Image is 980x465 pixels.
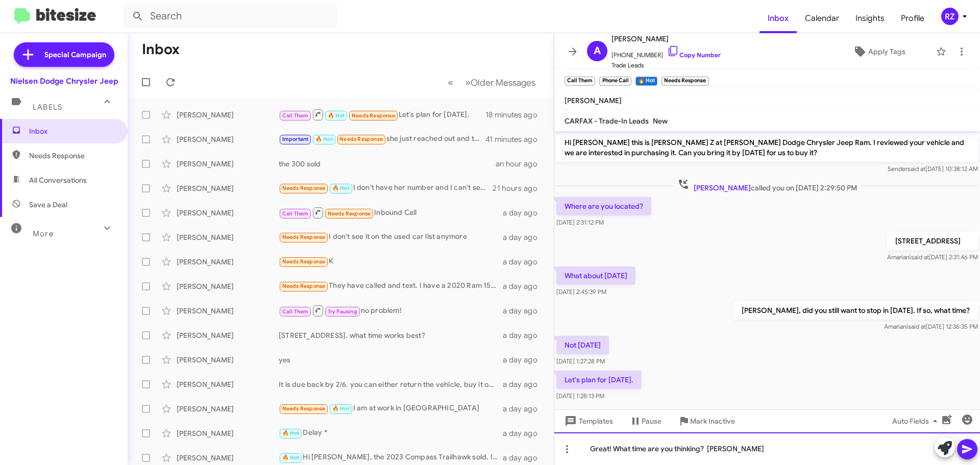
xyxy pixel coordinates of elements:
[690,412,735,430] span: Mark Inactive
[328,112,345,119] span: 🔥 Hot
[459,72,542,93] button: Next
[908,165,925,173] span: said at
[44,50,106,60] span: Special Campaign
[142,41,180,58] h1: Inbox
[328,308,357,315] span: Try Pausing
[315,136,333,142] span: 🔥 Hot
[279,403,503,414] div: I am at work in [GEOGRAPHIC_DATA]
[599,77,631,86] small: Phone Call
[933,8,969,25] button: RZ
[908,323,926,330] span: said at
[694,183,751,192] span: [PERSON_NAME]
[826,42,931,61] button: Apply Tags
[565,116,649,126] span: CARFAX - Trade-In Leads
[503,453,546,463] div: a day ago
[642,412,661,430] span: Pause
[493,183,546,193] div: 21 hours ago
[887,232,978,250] p: [STREET_ADDRESS]
[884,323,978,330] span: Amariani [DATE] 12:36:35 PM
[279,304,503,317] div: no problem!
[621,412,670,430] button: Pause
[279,108,485,121] div: Let's plan for [DATE].
[554,412,621,430] button: Templates
[29,175,87,185] span: All Conversations
[282,112,309,119] span: Call Them
[279,133,485,145] div: she just reached out and they should be coming soon
[847,4,893,33] a: Insights
[554,432,980,465] div: Great! What time are you thinking? [PERSON_NAME]
[282,185,326,191] span: Needs Response
[339,136,383,142] span: Needs Response
[893,4,933,33] span: Profile
[556,266,635,285] p: What about [DATE]
[177,330,279,340] div: [PERSON_NAME]
[556,218,604,226] span: [DATE] 2:31:12 PM
[635,77,657,86] small: 🔥 Hot
[279,256,503,267] div: K
[177,257,279,267] div: [PERSON_NAME]
[177,355,279,365] div: [PERSON_NAME]
[328,210,371,217] span: Needs Response
[177,306,279,316] div: [PERSON_NAME]
[888,165,978,173] span: Sender [DATE] 10:38:12 AM
[282,430,300,436] span: 🔥 Hot
[352,112,395,119] span: Needs Response
[670,412,743,430] button: Mark Inactive
[611,33,721,45] span: [PERSON_NAME]
[10,76,118,86] div: Nielsen Dodge Chrysler Jeep
[177,453,279,463] div: [PERSON_NAME]
[611,60,721,70] span: Trade Leads
[887,253,978,261] span: Amariani [DATE] 2:31:46 PM
[282,308,309,315] span: Call Them
[177,110,279,120] div: [PERSON_NAME]
[868,42,905,61] span: Apply Tags
[279,427,503,439] div: Delay *
[448,76,453,89] span: «
[177,159,279,169] div: [PERSON_NAME]
[884,412,949,430] button: Auto Fields
[282,210,309,217] span: Call Them
[673,178,861,193] span: called you on [DATE] 2:29:50 PM
[503,330,546,340] div: a day ago
[279,452,503,463] div: Hi [PERSON_NAME], the 2023 Compass Trailhawk sold. I do have other compasses available. Would you...
[442,72,459,93] button: Previous
[556,133,978,162] p: Hi [PERSON_NAME] this is [PERSON_NAME] Z at [PERSON_NAME] Dodge Chrysler Jeep Ram. I reviewed you...
[485,110,546,120] div: 18 minutes ago
[556,392,604,400] span: [DATE] 1:28:13 PM
[653,116,668,126] span: New
[556,197,651,215] p: Where are you located?
[279,206,503,219] div: Inbound Call
[503,208,546,218] div: a day ago
[282,454,300,461] span: 🔥 Hot
[797,4,847,33] span: Calendar
[279,182,493,194] div: I don't have her number and I can't seem to find the email for some reason. Maybe I deleted it ac...
[282,283,326,289] span: Needs Response
[177,379,279,389] div: [PERSON_NAME]
[177,208,279,218] div: [PERSON_NAME]
[282,258,326,265] span: Needs Response
[594,43,601,59] span: A
[565,77,595,86] small: Call Them
[503,355,546,365] div: a day ago
[496,159,546,169] div: an hour ago
[177,134,279,144] div: [PERSON_NAME]
[471,77,535,88] span: Older Messages
[503,232,546,242] div: a day ago
[177,183,279,193] div: [PERSON_NAME]
[661,77,708,86] small: Needs Response
[177,232,279,242] div: [PERSON_NAME]
[667,51,721,59] a: Copy Number
[177,428,279,438] div: [PERSON_NAME]
[282,234,326,240] span: Needs Response
[279,159,496,169] div: the 300 sold
[332,405,350,412] span: 🔥 Hot
[759,4,797,33] a: Inbox
[29,126,116,136] span: Inbox
[941,8,959,25] div: RZ
[503,281,546,291] div: a day ago
[465,76,471,89] span: »
[503,379,546,389] div: a day ago
[279,280,503,292] div: They have called and text. I have a 2020 Ram 1500. I am upside down about $6k. My wife has a 2018...
[279,231,503,243] div: I don't see it on the used car list anymore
